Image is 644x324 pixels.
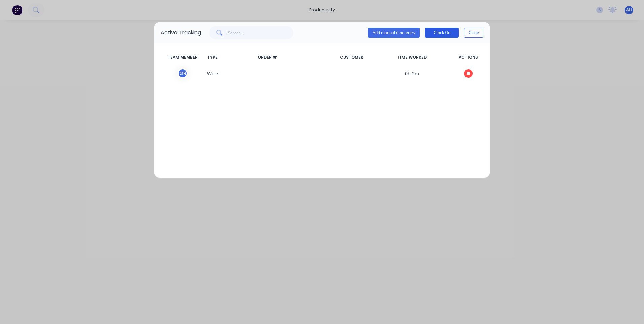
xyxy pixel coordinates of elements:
[464,28,483,38] button: Close
[255,54,337,60] span: ORDER #
[371,54,453,60] span: TIME WORKED
[368,28,420,38] button: Add manual time entry
[204,54,255,60] span: TYPE
[337,54,371,60] span: CUSTOMER
[371,68,453,78] span: 0h 2m
[425,28,459,38] button: Clock On
[453,54,483,60] span: ACTIONS
[204,68,255,78] span: Work
[161,54,204,60] span: TEAM MEMBER
[228,26,294,39] input: Search...
[161,29,201,37] div: Active Tracking
[178,68,188,78] div: G R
